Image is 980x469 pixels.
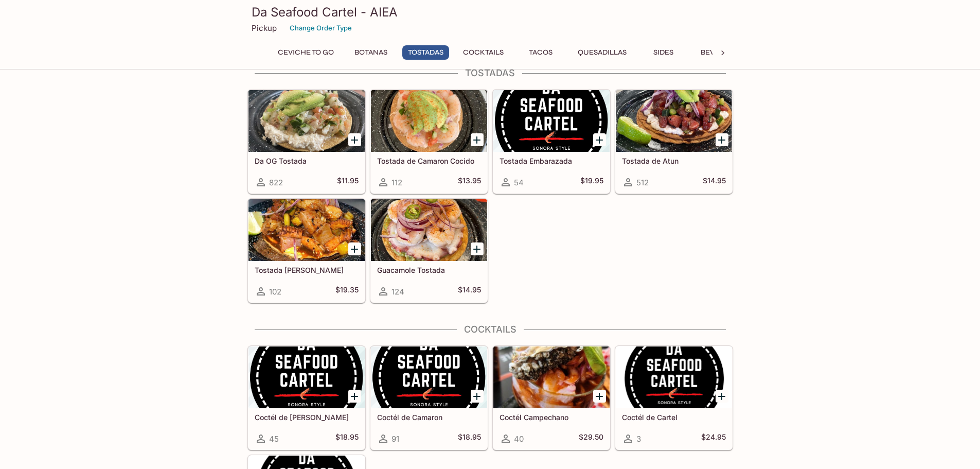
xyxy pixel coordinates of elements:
[701,432,726,445] h5: $24.95
[593,133,606,146] button: Add Tostada Embarazada
[458,285,481,298] h5: $14.95
[458,432,481,445] h5: $18.95
[471,242,484,255] button: Add Guacamole Tostada
[716,133,728,146] button: Add Tostada de Atun
[371,346,487,408] div: Coctél de Camaron
[616,90,732,152] div: Tostada de Atun
[615,90,733,194] a: Tostada de Atun512$14.95
[255,266,359,274] h5: Tostada [PERSON_NAME]
[402,45,449,60] button: Tostadas
[348,45,394,60] button: Botanas
[518,45,564,60] button: Tacos
[248,90,365,194] a: Da OG Tostada822$11.95
[272,45,340,60] button: Ceviche To Go
[285,20,357,36] button: Change Order Type
[370,90,488,194] a: Tostada de Camaron Cocido112$13.95
[371,90,487,152] div: Tostada de Camaron Cocido
[391,178,402,187] span: 112
[616,346,732,408] div: Coctél de Cartel
[335,285,359,298] h5: $19.35
[471,133,484,146] button: Add Tostada de Camaron Cocido
[500,413,603,422] h5: Coctél Campechano
[493,90,610,194] a: Tostada Embarazada54$19.95
[247,324,733,335] h4: Cocktails
[580,176,603,188] h5: $19.95
[248,199,365,303] a: Tostada [PERSON_NAME]102$19.35
[371,199,487,261] div: Guacamole Tostada
[514,178,524,187] span: 54
[493,90,610,152] div: Tostada Embarazada
[493,346,610,408] div: Coctél Campechano
[579,432,603,445] h5: $29.50
[348,390,361,403] button: Add Coctél de Ceviche
[716,390,728,403] button: Add Coctél de Cartel
[348,242,361,255] button: Add Tostada la Basta
[335,432,359,445] h5: $18.95
[703,176,726,188] h5: $14.95
[493,346,610,450] a: Coctél Campechano40$29.50
[615,346,733,450] a: Coctél de Cartel3$24.95
[593,390,606,403] button: Add Coctél Campechano
[377,266,481,274] h5: Guacamole Tostada
[695,45,749,60] button: Beverages
[248,346,365,450] a: Coctél de [PERSON_NAME]45$18.95
[248,90,365,152] div: Da OG Tostada
[622,157,726,165] h5: Tostada de Atun
[377,157,481,165] h5: Tostada de Camaron Cocido
[370,199,488,303] a: Guacamole Tostada124$14.95
[640,45,687,60] button: Sides
[514,434,524,444] span: 40
[247,67,733,79] h4: Tostadas
[255,157,359,165] h5: Da OG Tostada
[471,390,484,403] button: Add Coctél de Camaron
[377,413,481,422] h5: Coctél de Camaron
[255,413,359,422] h5: Coctél de [PERSON_NAME]
[572,45,632,60] button: Quesadillas
[348,133,361,146] button: Add Da OG Tostada
[252,4,729,20] h3: Da Seafood Cartel - AIEA
[269,434,279,444] span: 45
[269,178,283,187] span: 822
[252,23,277,33] p: Pickup
[391,434,399,444] span: 91
[269,287,281,297] span: 102
[248,346,365,408] div: Coctél de Ceviche
[636,434,641,444] span: 3
[458,176,481,188] h5: $13.95
[337,176,359,188] h5: $11.95
[500,157,603,165] h5: Tostada Embarazada
[248,199,365,261] div: Tostada la Basta
[391,287,404,297] span: 124
[636,178,649,187] span: 512
[622,413,726,422] h5: Coctél de Cartel
[370,346,488,450] a: Coctél de Camaron91$18.95
[457,45,509,60] button: Cocktails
